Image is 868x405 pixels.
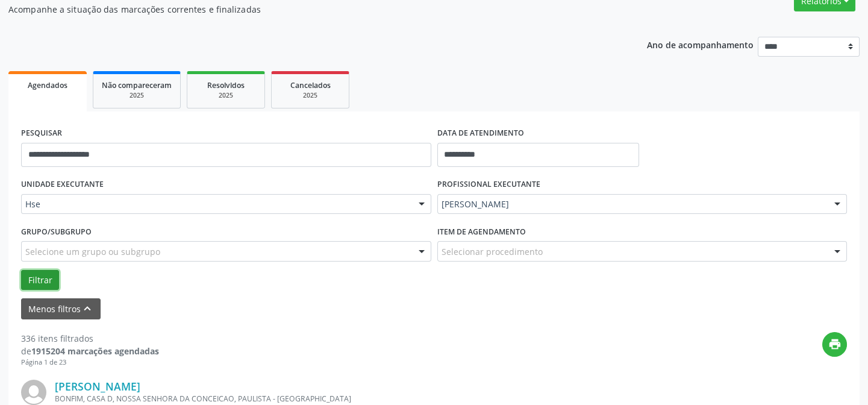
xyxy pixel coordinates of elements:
p: Acompanhe a situação das marcações correntes e finalizadas [8,3,604,16]
label: PESQUISAR [21,124,62,143]
strong: 1915204 marcações agendadas [31,345,159,357]
span: Cancelados [290,80,331,90]
label: DATA DE ATENDIMENTO [437,124,524,143]
label: UNIDADE EXECUTANTE [21,175,104,194]
span: Selecione um grupo ou subgrupo [25,245,160,258]
i: print [828,337,841,351]
label: Grupo/Subgrupo [21,222,92,241]
label: PROFISSIONAL EXECUTANTE [437,175,540,194]
div: 2025 [102,91,172,100]
span: Selecionar procedimento [442,245,543,258]
div: 2025 [196,91,256,100]
i: keyboard_arrow_up [81,302,94,315]
div: BONFIM, CASA D, NOSSA SENHORA DA CONCEICAO, PAULISTA - [GEOGRAPHIC_DATA] [55,394,666,404]
button: Menos filtroskeyboard_arrow_up [21,298,101,319]
span: Hse [25,198,407,210]
a: [PERSON_NAME] [55,380,140,393]
span: [PERSON_NAME] [442,198,823,210]
button: Filtrar [21,270,59,290]
span: Agendados [28,80,67,90]
p: Ano de acompanhamento [647,37,754,52]
span: Resolvidos [207,80,245,90]
img: img [21,380,46,405]
label: Item de agendamento [437,222,526,241]
div: 336 itens filtrados [21,332,159,345]
div: Página 1 de 23 [21,357,159,368]
div: de [21,345,159,357]
button: print [822,332,847,357]
div: 2025 [280,91,340,100]
span: Não compareceram [102,80,172,90]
